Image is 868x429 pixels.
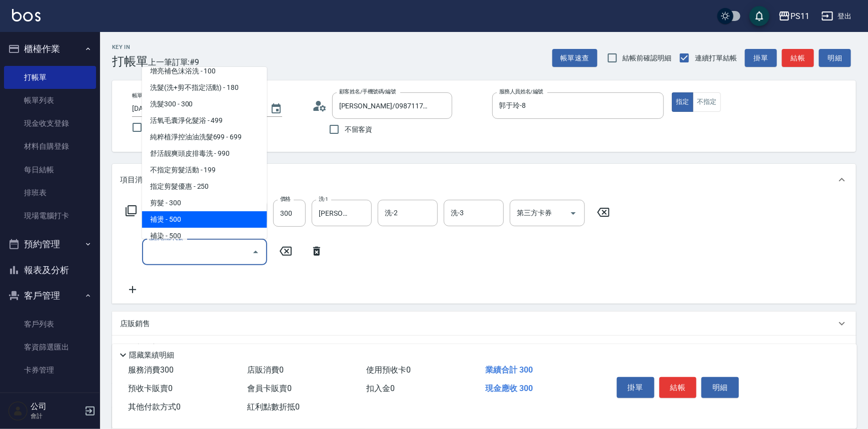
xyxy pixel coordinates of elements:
span: 結帳前確認明細 [623,53,672,63]
button: 登出 [817,7,856,25]
button: 不指定 [693,92,721,112]
a: 帳單列表 [4,89,96,112]
button: 帳單速查 [552,49,597,67]
span: 扣入金 0 [366,384,395,393]
span: 補染 - 500 [142,228,267,244]
button: save [749,6,769,26]
button: 行銷工具 [4,386,96,412]
label: 洗-1 [319,195,328,203]
span: 使用預收卡 0 [366,365,411,375]
button: 明細 [819,49,851,67]
h5: 公司 [31,402,82,412]
input: YYYY/MM/DD hh:mm [132,100,260,117]
a: 卡券管理 [4,359,96,382]
label: 服務人員姓名/編號 [499,88,543,95]
img: Logo [12,9,41,21]
div: 預收卡販賣 [112,336,856,360]
span: 增亮補色沫浴洗 - 100 [142,63,267,79]
span: 洗髮(洗+剪不指定活動) - 180 [142,79,267,96]
span: 活氧毛囊淨化髮浴 - 499 [142,112,267,129]
button: 掛單 [617,377,654,398]
button: 預約管理 [4,231,96,257]
span: 現金應收 300 [485,384,533,393]
span: 洗髮300 - 300 [142,96,267,112]
p: 預收卡販賣 [120,343,158,353]
p: 隱藏業績明細 [129,350,174,361]
span: 上一筆訂單:#9 [148,56,200,68]
label: 價格 [280,195,291,203]
img: Person [8,401,28,421]
span: 紅利點數折抵 0 [247,402,300,412]
span: 不留客資 [345,124,373,135]
a: 材料自購登錄 [4,135,96,158]
span: 店販消費 0 [247,365,284,375]
button: 掛單 [745,49,777,67]
a: 每日結帳 [4,158,96,181]
span: 補燙 - 500 [142,211,267,228]
a: 排班表 [4,181,96,204]
span: 服務消費 300 [128,365,174,375]
button: 指定 [672,92,693,112]
span: 其他付款方式 0 [128,402,181,412]
span: 剪髮 - 300 [142,195,267,211]
label: 帳單日期 [132,92,153,99]
div: 項目消費 [112,164,856,196]
span: 預收卡販賣 0 [128,384,173,393]
button: 櫃檯作業 [4,36,96,62]
a: 客戶列表 [4,313,96,336]
span: 業績合計 300 [485,365,533,375]
span: 會員卡販賣 0 [247,384,292,393]
label: 顧客姓名/手機號碼/編號 [339,88,396,95]
div: PS11 [790,10,809,22]
button: Choose date, selected date is 2025-09-11 [264,97,288,121]
h3: 打帳單 [112,54,148,68]
button: Close [248,244,264,260]
span: 指定剪髮優惠 - 250 [142,178,267,195]
span: 連續打單結帳 [695,53,737,63]
p: 店販銷售 [120,319,150,329]
button: 結帳 [782,49,814,67]
h2: Key In [112,44,148,50]
button: PS11 [774,6,813,26]
span: 不指定剪髮活動 - 199 [142,162,267,178]
span: 舒活靓爽頭皮排毒洗 - 990 [142,145,267,162]
p: 會計 [31,412,82,421]
button: 客戶管理 [4,283,96,309]
button: 結帳 [659,377,697,398]
div: 店販銷售 [112,312,856,336]
a: 客資篩選匯出 [4,336,96,359]
a: 現金收支登錄 [4,112,96,135]
button: 明細 [701,377,739,398]
span: 純粹植淨控油油洗髮699 - 699 [142,129,267,145]
button: Open [565,205,581,221]
a: 打帳單 [4,66,96,89]
button: 報表及分析 [4,257,96,283]
a: 現場電腦打卡 [4,204,96,227]
p: 項目消費 [120,175,150,185]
